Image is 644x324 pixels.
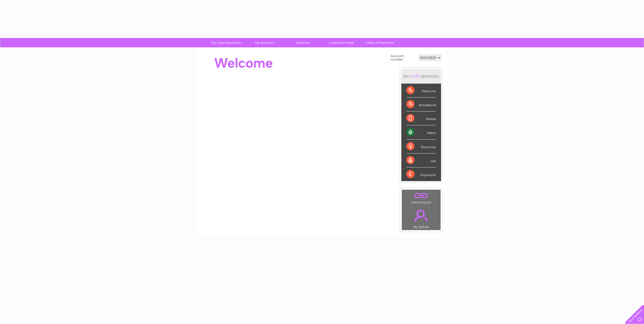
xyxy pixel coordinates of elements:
a: My Clear Business [205,38,247,47]
div: MY SERVICES [401,69,441,84]
div: LIVE [409,74,420,79]
a: Customer Help [321,38,362,47]
div: Telecoms [406,84,436,98]
td: Link Account [402,189,441,205]
a: My Account [244,38,285,47]
div: Broadband [406,98,436,111]
div: Electricity [406,140,436,154]
a: Make A Payment [359,38,401,47]
div: Mobile [406,111,436,125]
a: . [403,207,439,224]
td: My Details [402,205,441,230]
a: Services [282,38,324,47]
td: Account number [389,53,417,63]
div: Water [406,125,436,139]
a: . [403,191,439,200]
div: Gas [406,154,436,167]
div: Payments [406,167,436,181]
